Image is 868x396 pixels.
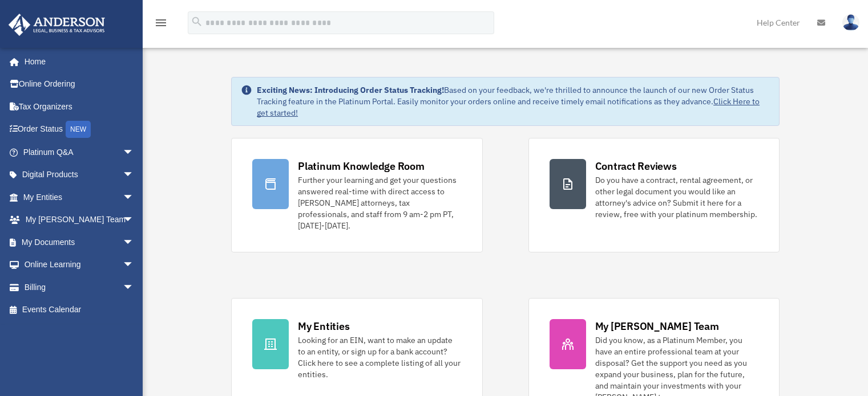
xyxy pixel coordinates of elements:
[8,95,151,118] a: Tax Organizers
[298,174,461,231] div: Further your learning and get your questions answered real-time with direct access to [PERSON_NAM...
[5,14,108,36] img: Anderson Advisors Platinum Portal
[8,276,151,299] a: Billingarrow_drop_down
[8,141,151,164] a: Platinum Q&Aarrow_drop_down
[8,254,151,276] a: Online Learningarrow_drop_down
[8,231,151,254] a: My Documentsarrow_drop_down
[231,138,482,252] a: Platinum Knowledge Room Further your learning and get your questions answered real-time with dire...
[257,96,760,118] a: Click Here to get started!
[123,209,146,232] span: arrow_drop_down
[123,164,146,187] span: arrow_drop_down
[191,15,203,28] i: search
[8,50,146,73] a: Home
[595,159,677,173] div: Contract Reviews
[8,186,151,209] a: My Entitiesarrow_drop_down
[257,84,770,119] div: Based on your feedback, we're thrilled to announce the launch of our new Order Status Tracking fe...
[842,14,859,31] img: User Pic
[8,73,151,96] a: Online Ordering
[257,85,444,95] strong: Exciting News: Introducing Order Status Tracking!
[8,118,151,141] a: Order StatusNEW
[123,231,146,254] span: arrow_drop_down
[154,20,168,30] a: menu
[123,141,146,164] span: arrow_drop_down
[8,164,151,186] a: Digital Productsarrow_drop_down
[595,174,758,220] div: Do you have a contract, rental agreement, or other legal document you would like an attorney's ad...
[123,254,146,277] span: arrow_drop_down
[298,319,349,333] div: My Entities
[298,334,461,380] div: Looking for an EIN, want to make an update to an entity, or sign up for a bank account? Click her...
[8,299,151,321] a: Events Calendar
[8,209,151,231] a: My [PERSON_NAME] Teamarrow_drop_down
[298,159,425,173] div: Platinum Knowledge Room
[154,16,168,30] i: menu
[528,138,780,252] a: Contract Reviews Do you have a contract, rental agreement, or other legal document you would like...
[66,121,91,138] div: NEW
[123,186,146,209] span: arrow_drop_down
[595,319,719,333] div: My [PERSON_NAME] Team
[123,276,146,299] span: arrow_drop_down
